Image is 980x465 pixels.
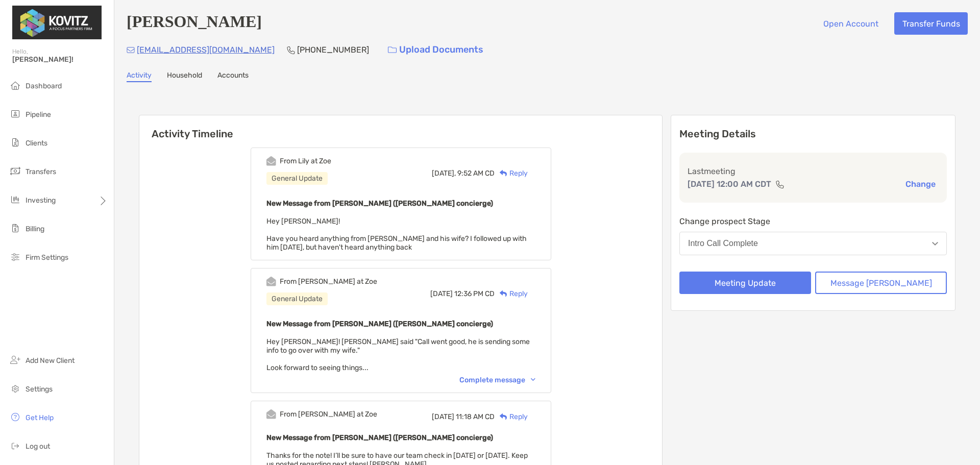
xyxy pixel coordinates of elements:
[280,410,377,419] div: From [PERSON_NAME] at Zoe
[297,43,369,56] p: [PHONE_NUMBER]
[500,170,507,177] img: Reply icon
[457,169,495,178] span: 9:52 AM CD
[9,354,21,366] img: add_new_client icon
[26,442,50,451] span: Log out
[459,376,535,384] div: Complete message
[26,385,53,394] span: Settings
[679,215,947,228] p: Change prospect Stage
[266,172,328,185] div: General Update
[9,193,21,206] img: investing icon
[280,277,377,286] div: From [PERSON_NAME] at Zoe
[26,110,51,119] span: Pipeline
[167,71,202,82] a: Household
[432,169,456,178] span: [DATE],
[902,179,939,189] button: Change
[500,413,507,420] img: Reply icon
[775,180,785,188] img: communication type
[815,272,947,294] button: Message [PERSON_NAME]
[381,39,490,61] a: Upload Documents
[26,139,47,148] span: Clients
[9,222,21,234] img: billing icon
[127,71,152,82] a: Activity
[495,288,528,299] div: Reply
[688,178,771,190] p: [DATE] 12:00 AM CDT
[679,128,947,140] p: Meeting Details
[388,46,397,54] img: button icon
[500,290,507,297] img: Reply icon
[9,439,21,452] img: logout icon
[26,356,75,365] span: Add New Client
[266,217,527,252] span: Hey [PERSON_NAME]! Have you heard anything from [PERSON_NAME] and his wife? I followed up with hi...
[266,199,493,208] b: New Message from [PERSON_NAME] ([PERSON_NAME] concierge)
[679,272,811,294] button: Meeting Update
[127,47,135,53] img: Email Icon
[12,4,102,41] img: Zoe Logo
[26,225,44,233] span: Billing
[266,320,493,328] b: New Message from [PERSON_NAME] ([PERSON_NAME] concierge)
[26,167,56,176] span: Transfers
[280,157,331,165] div: From Lily at Zoe
[688,165,939,178] p: Last meeting
[9,411,21,423] img: get-help icon
[679,232,947,255] button: Intro Call Complete
[688,239,758,248] div: Intro Call Complete
[217,71,249,82] a: Accounts
[430,289,453,298] span: [DATE]
[9,165,21,177] img: transfers icon
[9,251,21,263] img: firm-settings icon
[9,136,21,149] img: clients icon
[139,115,662,140] h6: Activity Timeline
[815,12,886,35] button: Open Account
[26,413,54,422] span: Get Help
[454,289,495,298] span: 12:36 PM CD
[26,253,68,262] span: Firm Settings
[127,12,262,35] h4: [PERSON_NAME]
[287,46,295,54] img: Phone Icon
[531,378,535,381] img: Chevron icon
[9,382,21,395] img: settings icon
[266,337,530,372] span: Hey [PERSON_NAME]! [PERSON_NAME] said "Call went good, he is sending some info to go over with my...
[9,79,21,91] img: dashboard icon
[894,12,968,35] button: Transfer Funds
[266,433,493,442] b: New Message from [PERSON_NAME] ([PERSON_NAME] concierge)
[266,156,276,166] img: Event icon
[432,412,454,421] span: [DATE]
[456,412,495,421] span: 11:18 AM CD
[266,292,328,305] div: General Update
[26,196,56,205] span: Investing
[12,55,108,64] span: [PERSON_NAME]!
[266,277,276,286] img: Event icon
[932,242,938,246] img: Open dropdown arrow
[495,411,528,422] div: Reply
[266,409,276,419] img: Event icon
[137,43,275,56] p: [EMAIL_ADDRESS][DOMAIN_NAME]
[495,168,528,179] div: Reply
[9,108,21,120] img: pipeline icon
[26,82,62,90] span: Dashboard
